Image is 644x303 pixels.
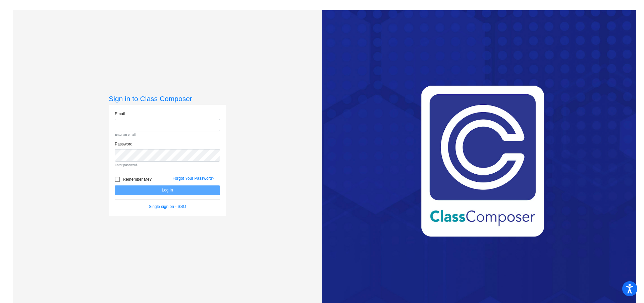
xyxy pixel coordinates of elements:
span: Remember Me? [123,175,152,183]
small: Enter password. [115,163,220,167]
h3: Sign in to Class Composer [109,94,226,103]
button: Log In [115,185,220,195]
label: Password [115,141,132,147]
label: Email [115,111,125,117]
a: Single sign on - SSO [149,204,186,209]
small: Enter an email. [115,132,220,137]
a: Forgot Your Password? [172,176,214,181]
